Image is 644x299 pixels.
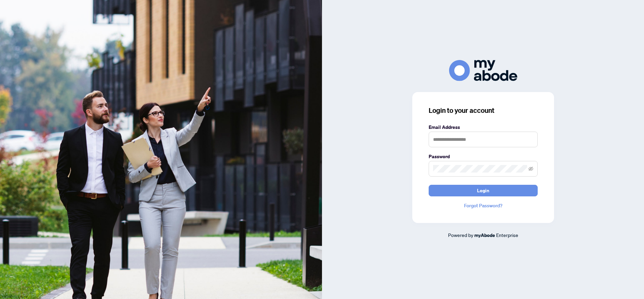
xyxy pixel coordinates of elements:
[496,232,518,238] span: Enterprise
[449,60,517,81] img: ma-logo
[477,185,489,196] span: Login
[429,123,538,131] label: Email Address
[429,153,538,160] label: Password
[429,185,538,196] button: Login
[528,166,533,171] span: eye-invisible
[448,232,473,238] span: Powered by
[429,202,538,209] a: Forgot Password?
[474,231,495,239] a: myAbode
[429,106,538,115] h3: Login to your account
